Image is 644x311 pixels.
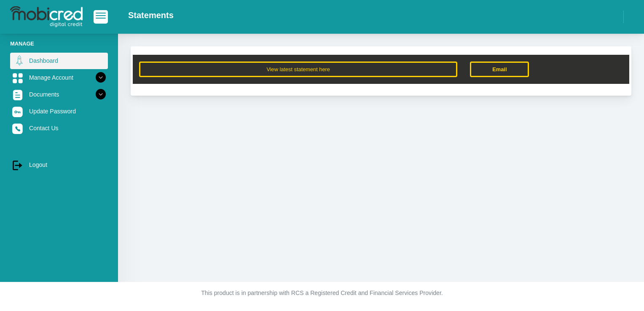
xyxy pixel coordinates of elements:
[139,62,457,77] button: View latest statement here
[10,70,108,86] a: Manage Account
[10,157,108,173] a: Logout
[88,289,556,298] p: This product is in partnership with RCS a Registered Credit and Financial Services Provider.
[10,6,83,27] img: logo-mobicred.svg
[128,10,174,20] h2: Statements
[10,40,108,48] li: Manage
[470,62,529,77] a: Email
[10,120,108,136] a: Contact Us
[10,103,108,119] a: Update Password
[10,86,108,102] a: Documents
[10,53,108,69] a: Dashboard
